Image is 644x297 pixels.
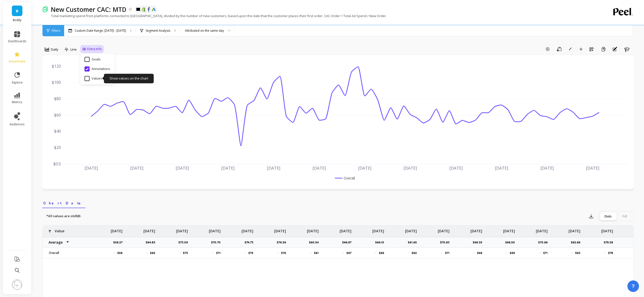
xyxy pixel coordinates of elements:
[379,251,384,255] p: $66
[146,7,151,12] img: api.fb.svg
[372,226,384,234] p: [DATE]
[274,226,286,234] p: [DATE]
[575,251,580,255] p: $63
[477,251,482,255] p: $68
[42,6,48,12] img: header icon
[183,251,188,255] p: $73
[16,8,18,14] span: B
[55,226,64,234] p: Value
[632,283,635,290] span: ?
[438,226,450,234] p: [DATE]
[8,39,26,43] span: dashboards
[117,251,123,255] p: $58
[46,214,82,219] p: *All values are in
[12,280,22,290] img: profile picture
[346,251,351,255] p: $67
[307,226,319,234] p: [DATE]
[601,226,613,234] p: [DATE]
[8,18,26,22] p: Bodily
[470,226,482,234] p: [DATE]
[42,14,387,18] p: Total marketing spend from platforms connected to [GEOGRAPHIC_DATA], divided by the number of new...
[571,240,583,244] p: $62.86
[281,251,286,255] p: $76
[503,226,515,234] p: [DATE]
[111,226,123,234] p: [DATE]
[75,29,126,33] p: Custom Date Range, [DATE] - [DATE]
[216,251,221,255] p: $71
[340,226,351,234] p: [DATE]
[209,226,221,234] p: [DATE]
[42,197,634,208] nav: Tabs
[314,251,319,255] p: $61
[616,212,633,220] div: Fill
[146,29,170,33] p: Segment Analysis
[10,122,25,126] span: audiences
[536,226,548,234] p: [DATE]
[405,226,417,234] p: [DATE]
[51,5,127,14] p: New Customer CAC: MTD
[178,240,191,244] p: $73.09
[242,226,253,234] p: [DATE]
[151,7,156,12] img: api.google.svg
[248,251,253,255] p: $75
[608,251,613,255] p: $78
[136,8,141,11] img: api.klaviyo.svg
[73,214,82,218] strong: USD.
[12,81,23,85] span: explore
[211,240,224,244] p: $70.70
[375,240,387,244] p: $66.10
[46,251,90,255] p: Overall
[600,212,616,220] div: Dots
[543,251,548,255] p: $71
[505,240,518,244] p: $68.50
[412,251,417,255] p: $62
[277,240,289,244] p: $76.36
[185,28,224,33] div: Attributed on the same day
[569,226,580,234] p: [DATE]
[408,240,420,244] p: $61.65
[309,240,322,244] p: $60.54
[245,240,256,244] p: $74.73
[510,251,515,255] p: $69
[52,29,60,33] span: Filters
[143,226,155,234] p: [DATE]
[87,47,102,52] span: Extra Info
[12,100,22,104] span: metrics
[9,59,25,63] span: essentials
[113,240,126,244] p: $58.27
[445,251,450,255] p: $71
[604,240,616,244] p: $78.38
[51,47,58,52] span: Daily
[176,226,188,234] p: [DATE]
[538,240,551,244] p: $70.66
[627,280,639,292] button: ?
[146,240,158,244] p: $64.83
[141,7,146,12] img: api.shopify.svg
[473,240,485,244] p: $68.35
[70,47,77,52] span: Line
[440,240,453,244] p: $70.83
[342,240,354,244] p: $66.87
[43,201,85,206] span: Chart Data
[150,251,155,255] p: $65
